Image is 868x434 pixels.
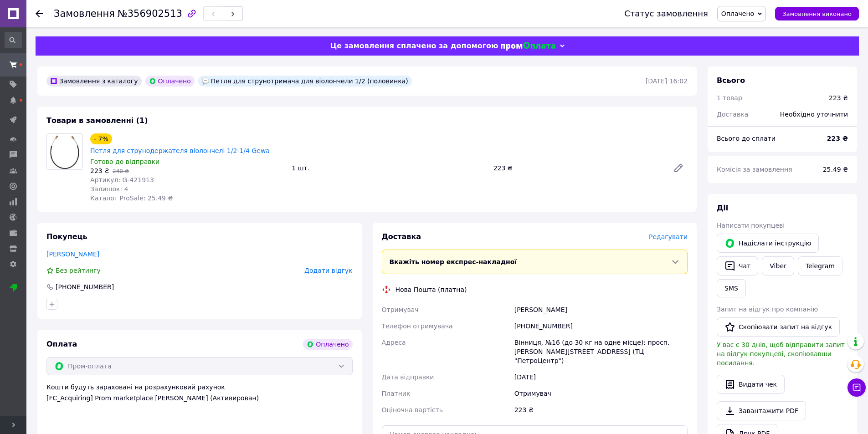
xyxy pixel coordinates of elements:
[393,285,469,294] div: Нова Пошта (платна)
[46,250,99,258] a: [PERSON_NAME]
[36,9,43,18] div: Повернутися назад
[90,158,159,165] span: Готово до відправки
[118,8,182,19] span: №356902513
[717,375,785,394] button: Видати чек
[50,134,79,169] img: Петля для струнодержателя віолончелі 1/2-1/4 Gewa
[382,232,421,241] span: Доставка
[46,232,87,241] span: Покупець
[382,306,419,313] span: Отримувач
[90,185,128,193] span: Залишок: 4
[717,204,728,212] span: Дії
[717,111,748,118] span: Доставка
[382,339,406,346] span: Адреса
[717,234,819,253] button: Надіслати інструкцію
[55,282,115,291] div: [PHONE_NUMBER]
[775,7,859,20] button: Замовлення виконано
[56,267,101,274] span: Без рейтингу
[513,334,689,369] div: Вінниця, №16 (до 30 кг на одне місце): просп. [PERSON_NAME][STREET_ADDRESS] (ТЦ "ПетроЦентр")
[717,317,840,337] button: Скопіювати запит на відгук
[90,133,112,144] div: - 7%
[54,8,115,19] span: Замовлення
[390,258,517,266] span: Вкажіть номер експрес-накладної
[513,402,689,418] div: 223 ₴
[513,369,689,385] div: [DATE]
[46,116,148,125] span: Товари в замовленні (1)
[90,147,270,154] a: Петля для струнодержателя віолончелі 1/2-1/4 Gewa
[490,162,666,174] div: 223 ₴
[717,306,818,313] span: Запит на відгук про компанію
[717,222,785,229] span: Написати покупцеві
[46,340,77,348] span: Оплата
[304,267,352,274] span: Додати відгук
[717,401,806,420] a: Завантажити PDF
[827,135,848,142] b: 223 ₴
[382,390,411,397] span: Платник
[624,9,708,18] div: Статус замовлення
[90,167,109,174] span: 223 ₴
[669,159,688,177] a: Редагувати
[646,77,688,85] time: [DATE] 16:02
[145,76,195,87] div: Оплачено
[717,135,776,142] span: Всього до сплати
[382,406,443,414] span: Оціночна вартість
[46,393,353,403] div: [FC_Acquiring] Prom marketplace [PERSON_NAME] (Активирован)
[90,194,173,202] span: Каталог ProSale: 25.49 ₴
[382,322,453,330] span: Телефон отримувача
[46,383,353,403] div: Кошти будуть зараховані на розрахунковий рахунок
[762,256,794,276] a: Viber
[717,279,746,297] button: SMS
[649,233,688,240] span: Редагувати
[513,385,689,402] div: Отримувач
[823,166,848,173] span: 25.49 ₴
[46,76,142,87] div: Замовлення з каталогу
[113,168,129,174] span: 240 ₴
[775,104,853,124] div: Необхідно уточнити
[513,301,689,318] div: [PERSON_NAME]
[717,94,742,102] span: 1 товар
[847,378,866,397] button: Чат з покупцем
[717,256,758,276] button: Чат
[717,341,845,367] span: У вас є 30 днів, щоб відправити запит на відгук покупцеві, скопіювавши посилання.
[798,256,842,276] a: Telegram
[782,10,852,17] span: Замовлення виконано
[513,318,689,334] div: [PHONE_NUMBER]
[288,162,489,174] div: 1 шт.
[717,166,792,173] span: Комісія за замовлення
[198,76,412,87] div: Петля для струнотримача для віолончели 1/2 (половинка)
[501,42,555,51] img: evopay logo
[717,76,745,85] span: Всього
[721,10,754,17] span: Оплачено
[382,373,434,381] span: Дата відправки
[202,77,209,85] img: :speech_balloon:
[829,93,848,102] div: 223 ₴
[330,41,498,50] span: Це замовлення сплачено за допомогою
[90,176,154,184] span: Артикул: G-421913
[303,339,352,350] div: Оплачено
